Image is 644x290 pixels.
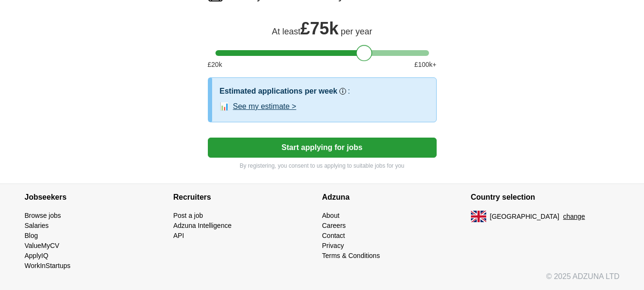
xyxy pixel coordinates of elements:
a: Privacy [322,242,344,249]
a: Browse jobs [25,212,61,219]
span: per year [341,27,372,36]
a: Post a job [174,212,203,219]
a: Careers [322,222,346,229]
a: Terms & Conditions [322,252,380,259]
span: At least [272,27,300,36]
h3: : [348,86,350,97]
a: ApplyIQ [25,252,49,259]
a: Salaries [25,222,49,229]
a: Blog [25,232,38,239]
h4: Country selection [471,184,620,211]
a: Adzuna Intelligence [174,222,232,229]
span: Our best guess based on live jobs [DATE], and others like you. [304,62,429,79]
button: Start applying for jobs [208,138,437,158]
div: © 2025 ADZUNA LTD [17,271,627,290]
button: See my estimate > [233,101,296,112]
button: change [563,212,585,222]
span: £ 20 k [208,60,222,70]
span: £ 75k [300,19,338,38]
span: [GEOGRAPHIC_DATA] [490,212,560,222]
a: ValueMyCV [25,242,60,249]
p: By registering, you consent to us applying to suitable jobs for you [208,161,437,170]
span: 📊 [220,101,229,112]
a: Contact [322,232,345,239]
h3: Estimated applications per week [220,86,337,97]
a: API [174,232,184,239]
img: UK flag [471,211,486,222]
a: WorkInStartups [25,262,71,269]
a: About [322,212,340,219]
